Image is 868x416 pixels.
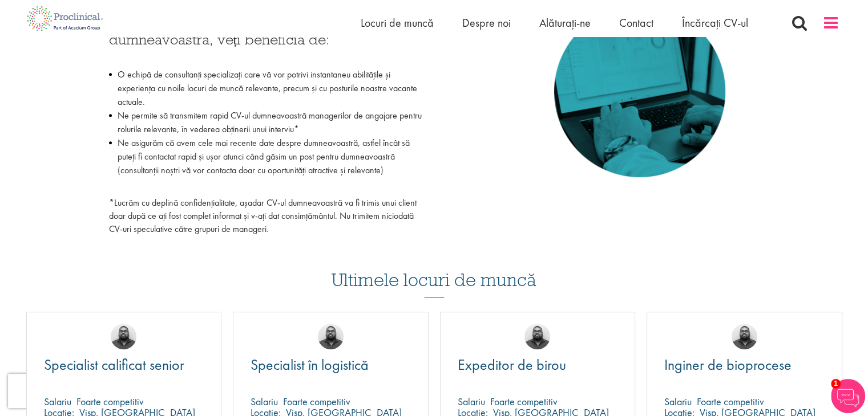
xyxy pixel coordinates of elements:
font: Salariu [44,395,71,408]
font: Specialist în logistică [251,355,369,374]
img: Ashley Bennett [318,324,344,349]
font: Foarte competitiv [490,395,558,408]
img: Ashley Bennett [732,324,757,349]
font: Ultimele locuri de muncă [332,268,536,291]
a: Contact [619,15,653,30]
a: Specialist calificat senior [44,358,204,372]
a: Inginer de bioprocese [664,358,825,372]
font: 1 [834,380,838,388]
font: Foarte competitiv [283,395,350,408]
font: O echipă de consultanți specializați care vă vor potrivi instantaneu abilitățile și experiența cu... [118,68,417,108]
font: Ne permite să transmitem rapid CV-ul dumneavoastră managerilor de angajare pentru rolurile releva... [118,109,422,135]
font: Foarte competitiv [76,395,144,408]
a: Expeditor de birou [458,358,618,372]
font: Foarte competitiv [697,395,764,408]
img: Chatbot [831,379,865,413]
iframe: reCAPTCHA [8,374,154,408]
a: Încărcați CV-ul [682,15,748,30]
font: *Lucrăm cu deplină confidențialitate, așadar CV-ul dumneavoastră va fi trimis unui client doar du... [109,197,417,235]
font: Salariu [458,395,485,408]
font: Ne asigurăm că avem cele mai recente date despre dumneavoastră, astfel încât să puteți fi contact... [118,137,410,176]
a: Locuri de muncă [361,15,434,30]
font: Salariu [251,395,278,408]
img: Ashley Bennett [524,324,550,349]
font: Expeditor de birou [458,355,566,374]
a: Specialist în logistică [251,358,411,372]
a: Despre noi [462,15,511,30]
img: Ashley Bennett [111,324,136,349]
font: Specialist calificat senior [44,355,184,374]
font: Salariu [664,395,692,408]
a: Alăturaţi-ne [539,15,591,30]
font: Inginer de bioprocese [664,355,792,374]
